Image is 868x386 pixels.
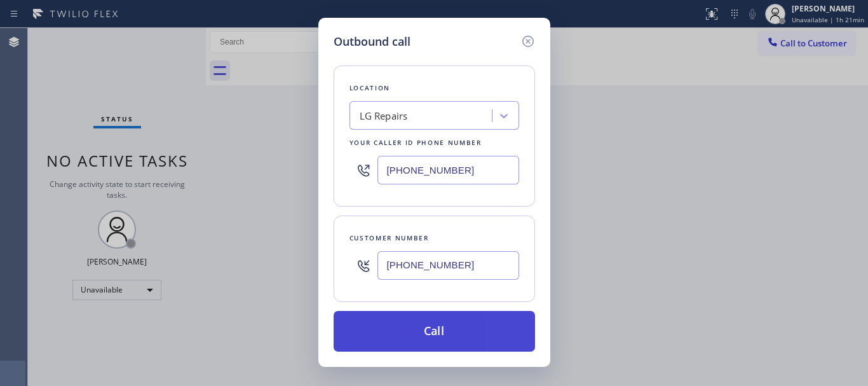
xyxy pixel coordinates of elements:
button: Call [334,311,535,352]
div: LG Repairs [360,109,408,123]
div: Customer number [349,231,519,245]
h5: Outbound call [334,33,410,50]
div: Location [349,81,519,95]
input: (123) 456-7890 [377,251,519,280]
input: (123) 456-7890 [377,156,519,184]
div: Your caller id phone number [349,136,519,149]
